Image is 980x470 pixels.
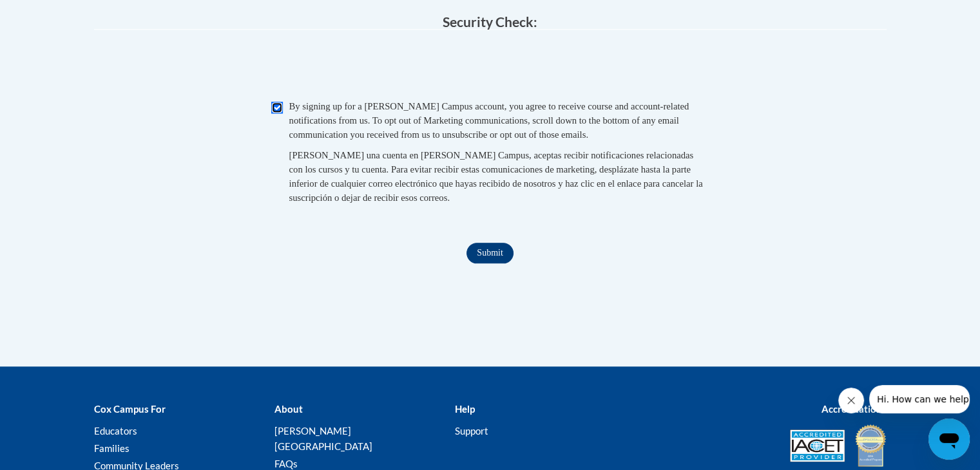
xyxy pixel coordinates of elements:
[274,403,302,415] b: About
[854,423,887,468] img: IDA® Accredited
[869,385,970,413] iframe: Message from company
[289,101,689,140] span: By signing up for a [PERSON_NAME] Campus account, you agree to receive course and account-related...
[454,403,474,415] b: Help
[94,425,137,437] a: Educators
[790,429,845,462] img: Accredited IACET® Provider
[289,150,703,203] span: [PERSON_NAME] una cuenta en [PERSON_NAME] Campus, aceptas recibir notificaciones relacionadas con...
[454,425,488,437] a: Support
[274,458,297,469] a: FAQs
[94,403,166,415] b: Cox Campus For
[392,42,588,93] iframe: reCAPTCHA
[838,388,864,413] iframe: Close message
[443,14,537,30] span: Security Check:
[928,418,970,460] iframe: Button to launch messaging window
[821,403,887,415] b: Accreditations
[466,243,513,263] input: Submit
[274,425,372,452] a: [PERSON_NAME][GEOGRAPHIC_DATA]
[94,442,130,454] a: Families
[8,9,104,19] span: Hi. How can we help?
